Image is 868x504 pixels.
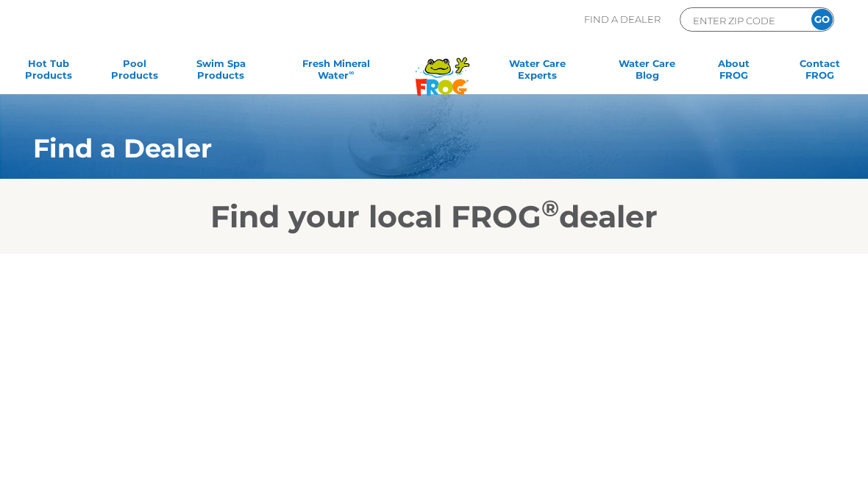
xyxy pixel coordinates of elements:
[584,7,661,32] p: Find A Dealer
[408,38,477,96] img: Frog Products Logo
[33,134,772,163] h1: Find a Dealer
[349,68,354,77] sup: ∞
[613,57,680,87] a: Water CareBlog
[11,198,857,235] h2: Find your local FROG dealer
[811,9,833,30] input: GO
[101,57,168,87] a: PoolProducts
[541,194,559,222] sup: ®
[188,57,255,87] a: Swim SpaProducts
[786,57,853,87] a: ContactFROG
[700,57,767,87] a: AboutFROG
[480,57,594,87] a: Water CareExperts
[274,57,399,87] a: Fresh MineralWater∞
[15,57,82,87] a: Hot TubProducts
